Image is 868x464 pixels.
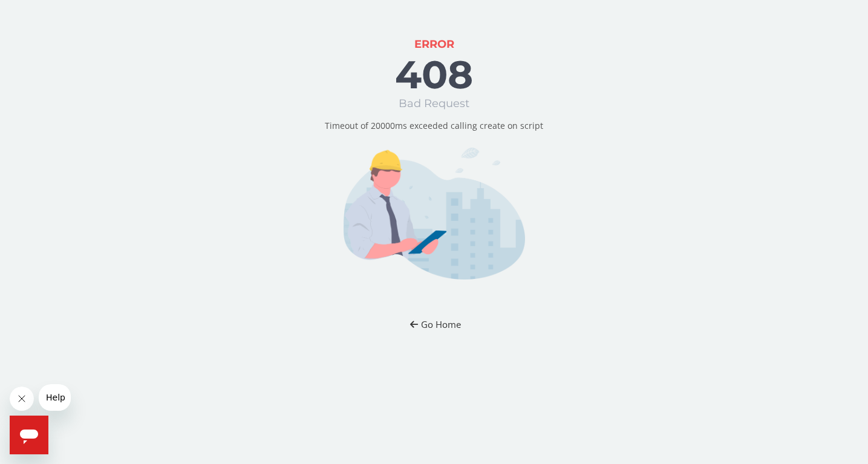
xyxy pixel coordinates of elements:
[325,120,543,132] p: Timeout of 20000ms exceeded calling create on script
[399,313,469,336] button: Go Home
[395,53,473,96] h1: 408
[414,39,454,51] h1: ERROR
[39,384,71,411] iframe: Message from company
[399,98,469,110] h1: Bad Request
[10,387,34,411] iframe: Close message
[10,416,48,454] iframe: Button to launch messaging window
